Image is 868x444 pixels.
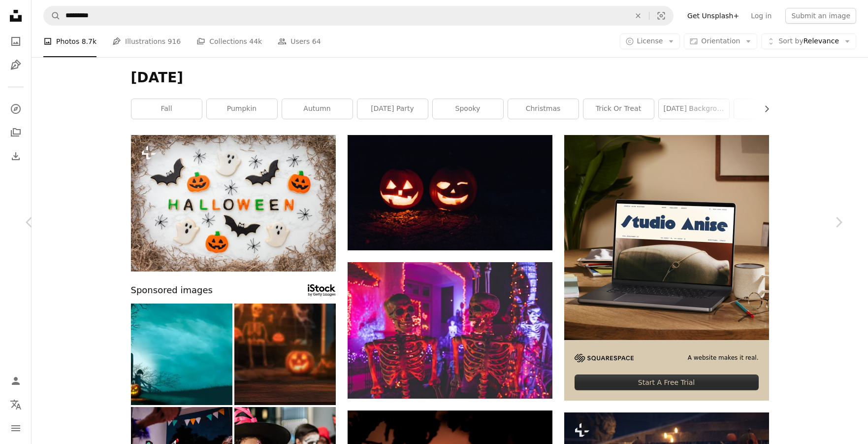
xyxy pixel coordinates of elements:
a: Log in [745,8,777,24]
a: christmas [508,99,579,119]
button: Visual search [649,6,673,25]
img: file-1705123271268-c3eaf6a79b21image [564,135,769,340]
button: Language [6,395,26,414]
a: Next [809,175,868,270]
a: Collections 44k [196,26,262,57]
a: Download History [6,146,26,166]
h1: [DATE] [131,69,769,87]
a: Users 64 [278,26,321,57]
a: horror [734,99,804,119]
span: Orientation [701,37,740,45]
form: Find visuals sitewide [43,6,674,26]
img: Dark Tabletop Scene with Blurred Outdoor Halloween Decoration Background [234,304,336,405]
a: a decorated cookie with halloween decorations on it [131,199,336,207]
img: a decorated cookie with halloween decorations on it [131,135,336,272]
a: trick or treat [583,99,654,119]
span: License [637,37,663,45]
button: Menu [6,418,26,438]
a: Photos [6,32,26,51]
button: License [620,34,680,49]
span: Sort by [778,37,803,45]
img: two lighted jack-o-lanterns during night time [348,135,552,250]
a: spooky [433,99,503,119]
a: Get Unsplash+ [681,8,745,24]
span: Sponsored images [131,283,213,298]
img: two skeleton near white concrete building with string lights at daytime [348,262,552,399]
img: file-1705255347840-230a6ab5bca9image [575,354,634,362]
a: autumn [282,99,353,119]
span: Relevance [778,36,839,46]
button: Sort byRelevance [761,34,856,49]
a: two lighted jack-o-lanterns during night time [348,188,552,197]
button: scroll list to the right [758,99,769,119]
span: 44k [249,36,262,47]
a: pumpkin [207,99,277,119]
span: 916 [168,36,181,47]
div: Start A Free Trial [575,375,759,390]
a: Collections [6,123,26,142]
a: Illustrations 916 [112,26,181,57]
span: A website makes it real. [688,354,759,362]
a: [DATE] party [357,99,428,119]
a: two skeleton near white concrete building with string lights at daytime [348,326,552,335]
span: 64 [312,36,321,47]
img: Jack O'lantern Sitting At Base Of Old Gate [131,304,232,405]
a: Explore [6,99,26,119]
a: Log in / Sign up [6,371,26,391]
button: Search Unsplash [44,6,61,25]
a: Illustrations [6,55,26,75]
a: A website makes it real.Start A Free Trial [564,135,769,401]
a: fall [131,99,202,119]
button: Clear [627,6,649,25]
button: Submit an image [785,8,856,24]
button: Orientation [684,34,757,49]
a: [DATE] background [659,99,729,119]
